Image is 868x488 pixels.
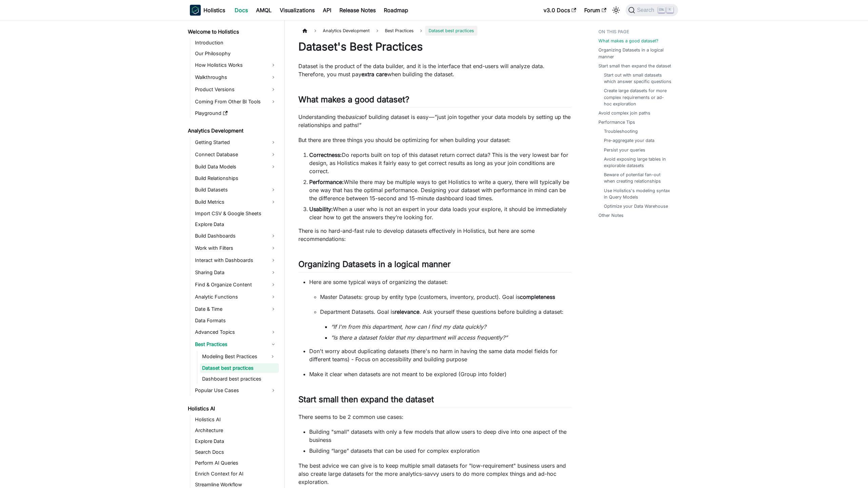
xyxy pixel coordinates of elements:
[320,293,571,301] p: Master Datasets: group by entity type (customers, inventory, product). Goal is
[200,374,279,384] a: Dashboard best practices
[193,267,279,278] a: Sharing Data
[598,212,624,219] a: Other Notes
[193,149,279,160] a: Connect Database
[183,20,285,488] nav: Docs sidebar
[298,95,571,107] h2: What makes a good dataset?
[276,5,319,16] a: Visualizations
[193,436,279,446] a: Explore Data
[611,5,622,16] button: Switch between dark and light mode (currently light mode)
[190,5,225,16] a: HolisticsHolistics
[309,447,571,455] li: Building “large” datasets that can be used for complex exploration
[193,447,279,457] a: Search Docs
[309,151,342,158] strong: Correctness:
[309,428,571,444] li: Building "small" datasets with only a few models that allow users to deep dive into one aspect of...
[298,413,571,421] p: There seems to be 2 common use cases:
[200,351,267,362] a: Modeling Best Practices
[193,327,279,338] a: Advanced Topics
[193,49,279,58] a: Our Philosophy
[186,126,279,136] a: Analytics Development
[193,415,279,424] a: Holistics AI
[193,174,279,183] a: Build Relationships
[298,394,571,407] h2: Start small then expand the dataset
[604,203,668,209] a: Optimize your Data Warehouse
[309,278,571,286] p: Here are some typical ways of organizing the dataset:
[598,110,650,116] a: Avoid complex join paths
[193,458,279,468] a: Perform AI Queries
[604,156,671,169] a: Avoid exposing large tables in explorable datasets
[193,291,279,302] a: Analytic Functions
[193,243,279,253] a: Work with Filters
[319,26,373,36] span: Analytics Development
[319,5,335,16] a: API
[345,114,361,120] em: basics
[186,27,279,37] a: Welcome to Holistics
[186,404,279,413] a: Holistics AI
[298,40,571,54] h1: Dataset's Best Practices
[520,293,555,300] strong: completeness
[252,5,276,16] a: AMQL
[298,62,571,78] p: Dataset is the product of the data builder, and it is the interface that end-users will analyze d...
[635,7,658,13] span: Search
[598,47,674,60] a: Organizing Datasets in a logical manner
[604,187,671,200] a: Use Holistics's modeling syntax in Query Models
[335,5,380,16] a: Release Notes
[193,184,279,195] a: Build Datasets
[193,209,279,218] a: Import CSV & Google Sheets
[539,5,580,16] a: v3.0 Docs
[604,72,671,85] a: Start out with small datasets which answer specific questions
[203,6,225,14] b: Holistics
[298,227,571,243] p: There is no hard-and-fast rule to develop datasets effectively in Holistics, but here are some re...
[361,71,387,78] strong: extra care
[193,255,279,266] a: Interact with Dashboards
[193,469,279,479] a: Enrich Context for AI
[193,96,279,107] a: Coming From Other BI Tools
[193,60,279,70] a: How Holistics Works
[193,72,279,83] a: Walkthroughs
[193,304,279,314] a: Date & Time
[626,4,678,16] button: Search (Ctrl+K)
[193,220,279,229] a: Explore Data
[267,351,279,362] button: Expand sidebar category 'Modeling Best Practices'
[193,316,279,325] a: Data Formats
[193,197,279,207] a: Build Metrics
[309,178,571,202] li: While there may be multiple ways to get Holistics to write a query, there will typically be one w...
[425,26,477,36] span: Dataset best practices
[231,5,252,16] a: Docs
[598,38,658,44] a: What makes a good dataset?
[309,179,344,185] strong: Performance:
[298,462,571,486] p: The best advice we can give is to keep multiple small datasets for "low-requirement" business use...
[193,385,279,396] a: Popular Use Cases
[380,5,412,16] a: Roadmap
[298,136,571,144] p: But there are three things you should be optimizing for when building your dataset:
[193,38,279,47] a: Introduction
[190,5,201,16] img: Holistics
[395,308,419,315] strong: relevance
[320,308,571,316] p: Department Datasets. Goal is . Ask yourself these questions before building a dataset:
[193,279,279,290] a: Find & Organize Content
[309,347,571,363] p: Don't worry about duplicating datasets (there's no harm in having the same data model fields for ...
[331,334,508,341] em: "Is there a dataset folder that my department will access frequently?”
[604,128,638,135] a: Troubleshooting
[193,230,279,241] a: Build Dashboards
[604,171,671,184] a: Beware of potential fan-out when creating relationships
[598,63,671,69] a: Start small then expand the dataset
[193,161,279,172] a: Build Data Models
[580,5,610,16] a: Forum
[193,339,279,350] a: Best Practices
[193,137,279,148] a: Getting Started
[604,147,645,153] a: Persist your queries
[309,151,571,175] li: Do reports built on top of this dataset return correct data? This is the very lowest bar for desi...
[667,7,673,13] kbd: K
[298,259,571,272] h2: Organizing Datasets in a logical manner
[604,87,671,107] a: Create large datasets for more complex requirements or ad-hoc exploration
[309,205,571,221] li: When a user who is not an expert in your data loads your explore, it should be immediately clear ...
[604,137,654,144] a: Pre-aggregate your data
[331,323,486,330] em: “If I'm from this department, how can I find my data quickly?
[193,108,279,118] a: Playground
[598,119,635,125] a: Performance Tips
[298,26,311,36] a: Home page
[298,113,571,129] p: Understanding the of building dataset is easy — ”just join together your data models by setting u...
[309,206,333,212] strong: Usability:
[381,26,417,36] span: Best Practices
[309,370,571,378] p: Make it clear when datasets are not meant to be explored (Group into folder)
